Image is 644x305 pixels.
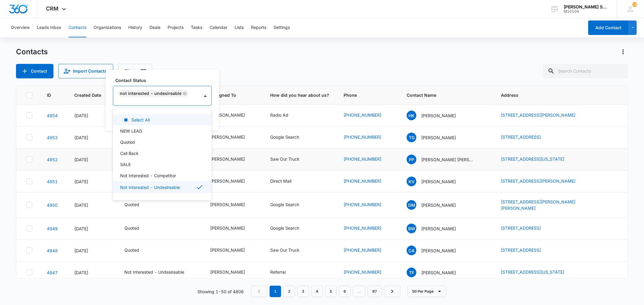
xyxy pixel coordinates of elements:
div: Assigned To - Brian Johnston - Select to Edit Field [210,201,256,209]
p: [PERSON_NAME] [421,178,456,185]
a: Navigate to contact details page for Tammy Guertin [47,135,58,140]
a: [PHONE_NUMBER] [344,269,381,275]
span: TF [407,268,416,277]
p: Not Interested - DIY [120,196,161,202]
a: Navigate to contact details page for Tameko Florence [47,270,58,275]
span: Assigned To [210,92,247,98]
a: [PHONE_NUMBER] [344,201,381,208]
button: Deals [149,18,160,37]
a: Next Page [384,286,400,297]
div: Google Search [270,134,299,140]
p: [PERSON_NAME] [421,202,456,208]
h1: Contacts [16,47,48,56]
div: How did you hear about us? - Referral - Select to Edit Field [270,269,296,276]
button: Settings [274,18,290,37]
div: How did you hear about us? - Saw Our Truck - Select to Edit Field [270,156,310,163]
div: [DATE] [74,112,110,119]
div: Quoted [124,201,139,208]
button: Organizations [94,18,121,37]
div: [PERSON_NAME] [210,112,245,118]
a: [PHONE_NUMBER] [344,112,381,118]
p: Call Back [120,150,139,156]
div: Phone - (706) 691-3926 - Select to Edit Field [344,269,392,276]
div: [PERSON_NAME] [210,134,245,140]
div: Quoted [124,247,139,253]
a: [PHONE_NUMBER] [344,134,381,140]
p: [PERSON_NAME] [421,134,456,141]
div: Quoted [124,225,139,231]
button: Add Contact [16,64,53,78]
div: [PERSON_NAME] [210,201,245,208]
div: [PERSON_NAME] [210,225,245,231]
p: NEW LEAD [120,128,142,134]
button: Calendar [210,18,227,37]
div: Phone - (202) 215-0402 - Select to Edit Field [344,178,392,185]
span: Phone [344,92,383,98]
button: Tasks [191,18,202,37]
div: Assigned To - Kenneth Florman - Select to Edit Field [210,134,256,141]
a: Navigate to contact details page for Brent Watts [47,226,58,231]
a: Page 5 [325,286,337,297]
a: [STREET_ADDRESS][PERSON_NAME] [501,112,575,118]
div: [DATE] [74,269,110,276]
button: Reports [251,18,266,37]
input: Search Contacts [543,64,628,78]
div: [PERSON_NAME] [210,269,245,275]
span: 131 [632,2,637,7]
span: DM [407,200,416,210]
span: Created Date [74,92,101,98]
p: Showing 1-50 of 4806 [197,288,244,295]
div: Assigned To - Brian Johnston - Select to Edit Field [210,225,256,232]
a: Navigate to contact details page for Peggy Peggy [47,157,58,162]
div: Contact Name - Tameko Florence - Select to Edit Field [407,268,467,277]
p: Quoted [120,139,135,145]
a: Navigate to contact details page for Dillon Mello [47,203,58,208]
a: [STREET_ADDRESS][PERSON_NAME] [501,178,575,184]
p: Not Interested - Competitor [120,172,176,179]
div: Google Search [270,201,299,208]
div: [DATE] [74,178,110,185]
a: Page 97 [368,286,382,297]
div: [PERSON_NAME] [210,156,245,162]
a: [STREET_ADDRESS][US_STATE] [501,269,564,275]
p: [PERSON_NAME] [421,225,456,232]
span: Address [501,92,609,98]
div: Address - 124 Brickyard Road, Middleburg, FL, 32003 - Select to Edit Field [501,134,552,141]
p: [PERSON_NAME] [PERSON_NAME] [421,156,476,163]
span: BW [407,224,416,233]
div: Phone - (817) 705-8158 - Select to Edit Field [344,201,392,209]
div: Address - 6S573 Bridlespur Drive, Naperville, IL, 60540 - Select to Edit Field [501,247,552,254]
button: Add Contact [588,20,629,35]
div: Contact Name - Tammy Guertin - Select to Edit Field [407,133,467,142]
div: Saw Our Truck [270,247,300,253]
span: TG [407,133,416,142]
a: Navigate to contact details page for Carlos Arancibia [47,248,58,253]
button: Lists [235,18,244,37]
div: Referral [270,269,286,275]
div: Phone - (706) 424-2502 - Select to Edit Field [344,156,392,163]
label: Contact Status [115,77,214,83]
button: Leads Inbox [37,18,61,37]
div: Direct Mail [270,178,291,184]
p: [PERSON_NAME] [421,269,456,276]
div: Address - 317 TRAMORE DR, GROVETOWN, Georgia, 30002 - Select to Edit Field [501,269,575,276]
span: HK [407,111,416,120]
div: Contact Status - Quoted - Select to Edit Field [124,225,150,232]
a: [PHONE_NUMBER] [344,225,381,231]
div: Address - 864 Miller way, Schaumburg, il, 60193 - Select to Edit Field [501,178,586,185]
div: Contact Name - Kumar Vora - Select to Edit Field [407,177,467,186]
span: Contact Name [407,92,478,98]
div: Contact Status - Not Interested - Undesireable - Select to Edit Field [124,269,195,276]
button: 50 Per Page [408,286,447,297]
p: Not Interested - Undesireable [120,184,180,190]
div: Phone - (945) 308-0862 - Select to Edit Field [344,225,392,232]
div: Assigned To - Kenneth Florman - Select to Edit Field [210,156,256,163]
div: How did you hear about us? - Google Search - Select to Edit Field [270,225,310,232]
span: PP [407,155,416,164]
a: [PHONE_NUMBER] [344,247,381,253]
a: [PHONE_NUMBER] [344,178,381,184]
div: Address - 852 Sweet Hollow Road 103, Burnsville, North Carolina, 28714 - Select to Edit Field [501,156,575,163]
div: Remove Not Interested - Undesireable [181,91,187,96]
span: CA [407,246,416,255]
button: Projects [168,18,184,37]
